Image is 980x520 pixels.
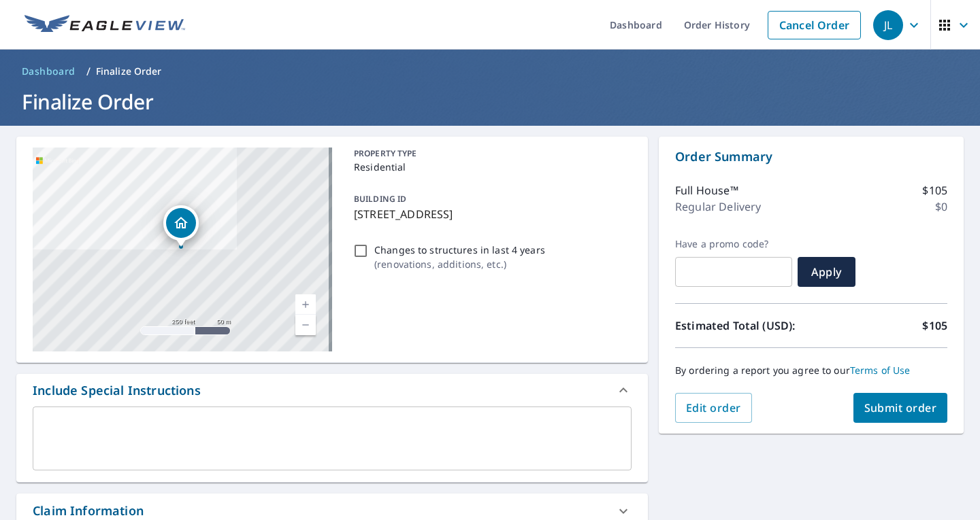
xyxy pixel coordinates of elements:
div: Claim Information [33,502,144,520]
button: Submit order [853,393,948,423]
span: Submit order [864,400,937,415]
span: Apply [808,264,845,279]
a: Current Level 17, Zoom Out [295,315,316,335]
img: EV Logo [24,15,185,35]
div: Include Special Instructions [16,374,648,406]
p: By ordering a report you agree to our [675,364,947,377]
div: Dropped pin, building 1, Residential property, 2419 Crestmore Dr Columbia, TN 38401 [163,205,199,247]
p: $0 [935,198,947,215]
button: Edit order [675,393,752,423]
h1: Finalize Order [16,88,964,116]
a: Dashboard [16,60,81,82]
p: Full House™ [675,182,738,198]
p: $105 [922,182,947,198]
p: $105 [922,317,947,334]
nav: breadcrumb [16,60,964,82]
a: Cancel Order [768,11,861,39]
p: BUILDING ID [354,193,406,205]
a: Terms of Use [850,364,911,377]
label: Have a promo code? [675,238,792,250]
p: Finalize Order [96,65,162,78]
span: Dashboard [22,65,76,78]
p: ( renovations, additions, etc. ) [374,257,545,271]
p: Order Summary [675,148,947,166]
span: Edit order [686,400,741,415]
div: JL [873,10,903,40]
p: PROPERTY TYPE [354,148,626,160]
p: [STREET_ADDRESS] [354,206,626,222]
a: Current Level 17, Zoom In [295,294,316,315]
div: Include Special Instructions [33,381,201,400]
li: / [86,63,91,80]
p: Residential [354,160,626,174]
button: Apply [798,257,855,287]
p: Regular Delivery [675,198,761,215]
p: Changes to structures in last 4 years [374,243,545,257]
p: Estimated Total (USD): [675,317,811,334]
